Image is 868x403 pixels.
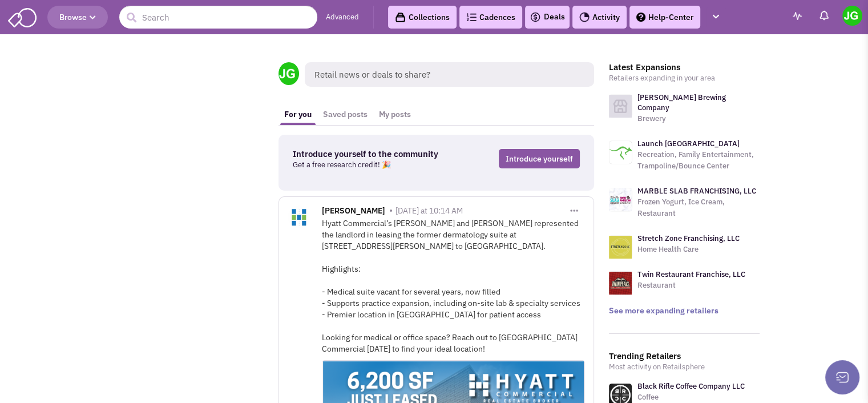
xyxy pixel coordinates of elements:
img: help.png [636,13,645,22]
h3: Latest Expansions [609,62,760,72]
img: Activity.png [579,12,590,22]
a: Saved posts [317,104,373,125]
a: Activity [572,6,627,29]
a: Help-Center [629,6,700,29]
p: Retailers expanding in your area [609,72,760,84]
a: Cadences [459,6,522,29]
img: logo [609,95,632,118]
img: icon-deals.svg [530,10,541,24]
img: logo [609,272,632,295]
a: Introduce yourself [499,149,580,168]
p: Brewery [637,113,760,124]
a: My posts [373,104,417,125]
input: Search [119,6,317,29]
p: Coffee [637,392,745,403]
p: Get a free research credit! 🎉 [293,159,454,171]
a: For you [278,104,317,125]
p: Home Health Care [637,244,740,255]
span: [DATE] at 10:14 AM [395,205,463,216]
img: logo [609,236,632,259]
a: [PERSON_NAME] Brewing Company [637,92,726,112]
div: Hyatt Commercial’s [PERSON_NAME] and [PERSON_NAME] represented the landlord in leasing the former... [322,217,585,354]
a: See more expanding retailers [609,305,718,316]
span: Browse [59,12,96,22]
img: logo [609,141,632,164]
a: Stretch Zone Franchising, LLC [637,233,740,243]
h3: Trending Retailers [609,351,760,361]
img: Jegan Gomangalam [842,6,862,26]
img: logo [609,188,632,211]
a: MARBLE SLAB FRANCHISING, LLC [637,186,756,196]
a: Collections [388,6,457,29]
p: Frozen Yogurt, Ice Cream, Restaurant [637,196,760,219]
a: Advanced [326,12,359,23]
span: Retail news or deals to share? [305,62,594,87]
a: Black Rifle Coffee Company LLC [637,381,745,391]
p: Most activity on Retailsphere [609,361,760,373]
img: SmartAdmin [8,6,37,27]
a: Launch [GEOGRAPHIC_DATA] [637,139,740,148]
p: Restaurant [637,280,745,291]
img: Cadences_logo.png [466,13,477,21]
h3: Introduce yourself to the community [293,149,454,159]
button: Browse [47,6,108,29]
img: icon-collection-lavender-black.svg [395,12,406,23]
p: Recreation, Family Entertainment, Trampoline/Bounce Center [637,149,760,172]
span: [PERSON_NAME] [322,205,385,219]
a: Deals [530,10,565,24]
a: Twin Restaurant Franchise, LLC [637,269,745,279]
